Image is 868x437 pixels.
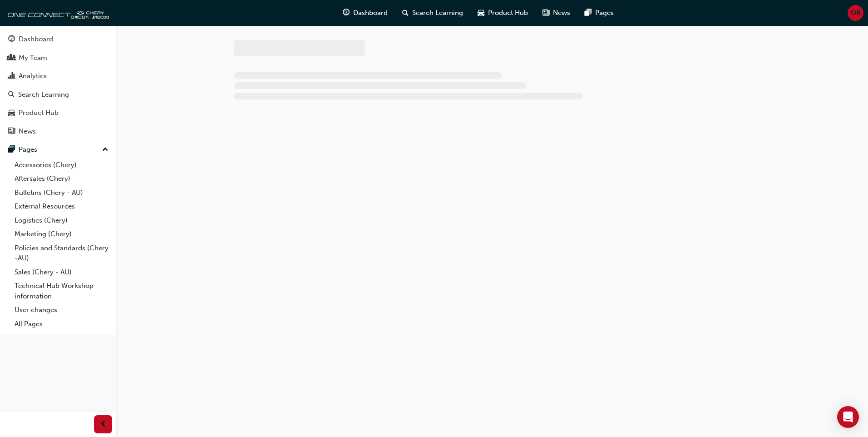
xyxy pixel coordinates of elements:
span: guage-icon [343,7,350,19]
span: pages-icon [585,7,592,19]
a: Marketing (Chery) [11,227,112,241]
a: guage-iconDashboard [335,4,395,22]
a: Sales (Chery - AU) [11,265,112,279]
span: Product Hub [488,8,528,18]
a: User changes [11,303,112,317]
span: people-icon [8,54,15,62]
a: car-iconProduct Hub [470,4,535,22]
a: My Team [4,50,112,66]
span: Dashboard [353,8,388,18]
span: car-icon [478,7,484,19]
div: News [19,126,36,137]
button: DashboardMy TeamAnalyticsSearch LearningProduct HubNews [4,29,112,141]
a: Logistics (Chery) [11,214,112,228]
span: car-icon [8,109,15,117]
a: Technical Hub Workshop information [11,279,112,303]
a: Search Learning [4,86,112,103]
img: oneconnect [5,4,109,22]
span: news-icon [8,128,15,136]
span: guage-icon [8,35,15,44]
span: up-icon [102,144,108,156]
div: My Team [19,53,47,63]
a: News [4,123,112,140]
span: pages-icon [8,146,15,154]
a: Bulletins (Chery - AU) [11,186,112,200]
span: Pages [595,8,614,18]
span: chart-icon [8,72,15,80]
a: Policies and Standards (Chery -AU) [11,241,112,265]
div: Pages [19,144,37,155]
span: prev-icon [100,419,107,430]
div: Dashboard [19,34,53,45]
a: All Pages [11,317,112,331]
a: External Resources [11,199,112,214]
a: news-iconNews [535,4,577,22]
button: Pages [4,141,112,158]
button: OB [848,5,863,21]
a: Aftersales (Chery) [11,172,112,186]
a: pages-iconPages [577,4,621,22]
span: News [553,8,570,18]
a: Accessories (Chery) [11,158,112,172]
div: Analytics [19,71,47,81]
span: news-icon [542,7,549,19]
a: Product Hub [4,104,112,121]
div: Open Intercom Messenger [837,406,859,428]
div: Product Hub [19,108,59,118]
span: search-icon [402,7,409,19]
div: Search Learning [18,89,69,100]
span: Search Learning [412,8,463,18]
span: search-icon [8,91,15,99]
a: search-iconSearch Learning [395,4,470,22]
a: Dashboard [4,31,112,48]
a: Analytics [4,68,112,84]
span: OB [851,8,861,18]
